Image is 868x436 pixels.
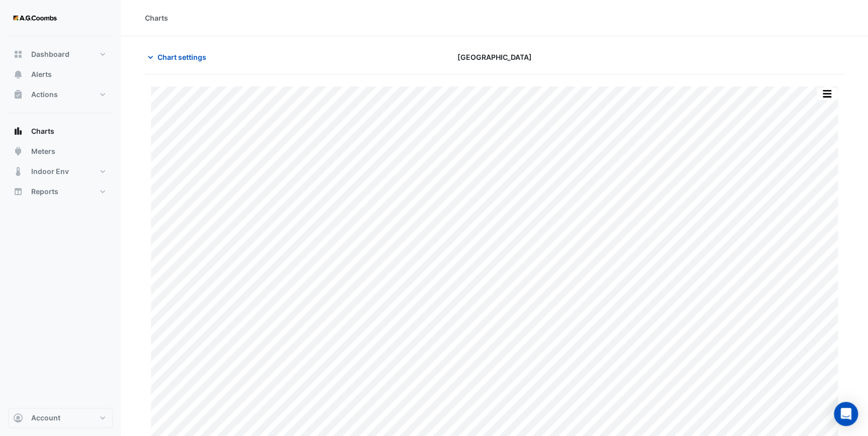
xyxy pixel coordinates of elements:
button: Reports [8,182,113,202]
button: More Options [817,88,837,100]
img: Company Logo [12,8,57,28]
button: Meters [8,141,113,161]
button: Charts [8,121,113,141]
app-icon: Charts [13,126,23,136]
span: Account [31,413,60,423]
button: Alerts [8,64,113,84]
span: Reports [31,187,58,197]
span: Chart settings [157,52,206,62]
button: Chart settings [145,48,213,66]
span: Charts [31,126,54,136]
span: Alerts [31,69,52,79]
button: Indoor Env [8,161,113,182]
span: Indoor Env [31,166,69,177]
app-icon: Actions [13,90,23,100]
app-icon: Dashboard [13,49,23,59]
button: Account [8,408,113,428]
app-icon: Indoor Env [13,166,23,177]
app-icon: Meters [13,146,23,156]
button: Dashboard [8,44,113,64]
span: Dashboard [31,49,69,59]
span: [GEOGRAPHIC_DATA] [457,52,532,62]
app-icon: Reports [13,187,23,197]
span: Meters [31,146,55,156]
app-icon: Alerts [13,69,23,79]
button: Actions [8,84,113,105]
div: Open Intercom Messenger [834,402,858,426]
span: Actions [31,90,58,100]
div: Charts [145,13,168,23]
